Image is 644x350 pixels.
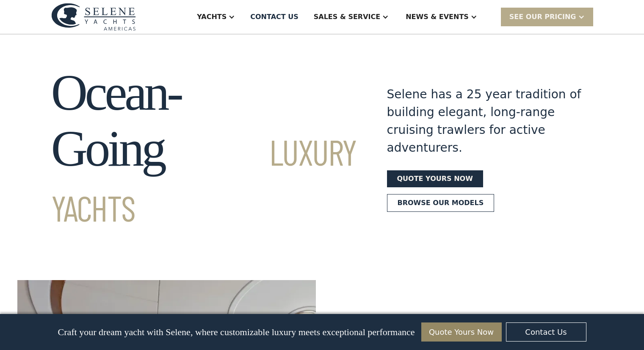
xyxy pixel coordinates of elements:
[406,12,469,22] div: News & EVENTS
[387,194,495,212] a: Browse our models
[421,322,502,342] a: Quote Yours Now
[197,12,227,22] div: Yachts
[51,65,357,233] h1: Ocean-Going
[387,86,582,157] div: Selene has a 25 year tradition of building elegant, long-range cruising trawlers for active adven...
[51,3,136,31] img: logo
[387,170,483,187] a: Quote yours now
[501,8,593,26] div: SEE Our Pricing
[58,327,415,338] p: Craft your dream yacht with Selene, where customizable luxury meets exceptional performance
[314,12,380,22] div: Sales & Service
[51,130,357,229] span: Luxury Yachts
[509,12,576,22] div: SEE Our Pricing
[250,12,299,22] div: Contact US
[506,322,586,342] a: Contact Us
